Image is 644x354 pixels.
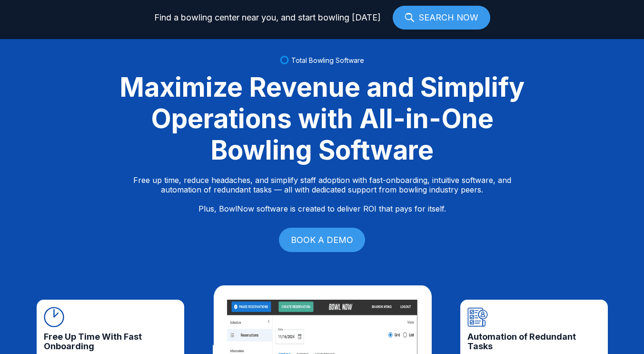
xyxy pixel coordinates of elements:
p: Free up time, reduce headaches, and simplify staff adoption with fast-onboarding, intuitive softw... [133,175,511,213]
a: BOOK A DEMO [279,228,365,252]
a: SEARCH NOW [393,6,490,30]
span: Automation of Redundant Tasks [467,332,601,351]
span: Find a bowling center near you, and start bowling [DATE] [154,13,381,22]
span: Free Up Time With Fast Onboarding [44,332,177,351]
span: Total Bowling Software [291,56,364,64]
div: Maximize Revenue and Simplify Operations with All-in-One Bowling Software [108,71,536,166]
